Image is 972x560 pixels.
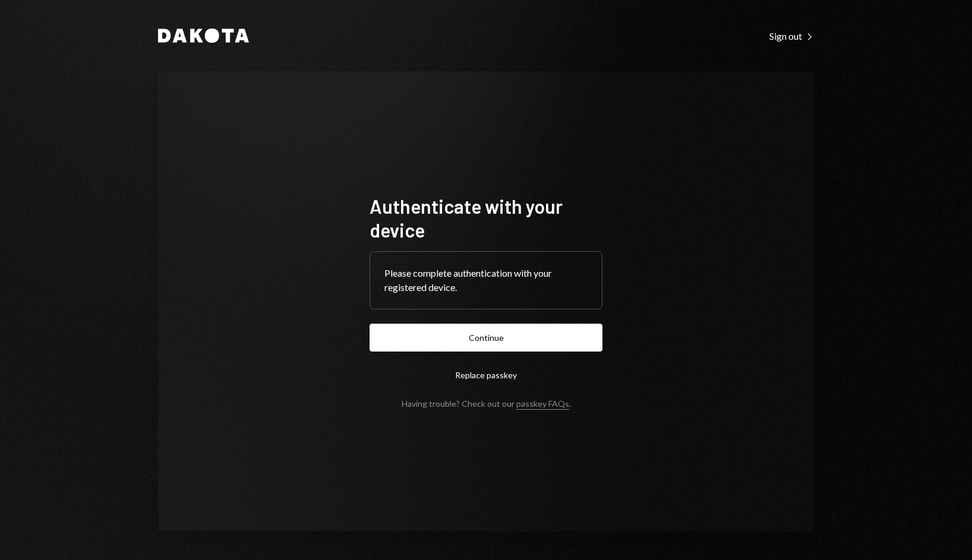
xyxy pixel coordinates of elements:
h1: Authenticate with your device [370,194,602,242]
div: Having trouble? Check out our . [402,398,571,409]
button: Continue [370,324,602,352]
a: passkey FAQs [516,398,569,410]
div: Sign out [769,30,814,42]
button: Replace passkey [370,361,602,389]
a: Sign out [769,29,814,42]
div: Please complete authentication with your registered device. [384,266,588,295]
